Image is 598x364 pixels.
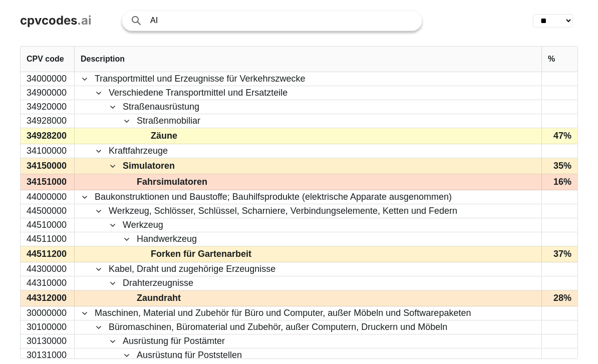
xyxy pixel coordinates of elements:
span: Transportmittel und Erzeugnisse für Verkehrszwecke [95,73,306,85]
div: 28% [541,290,577,306]
span: Drahterzeugnisse [123,277,193,289]
div: 30100000 [21,320,75,334]
div: 30130000 [21,334,75,348]
span: Straßenmobiliar [137,115,200,127]
span: Zäune [151,129,177,143]
div: 34928200 [21,128,75,144]
span: % [548,55,555,64]
span: Ausrüstung für Postämter [123,335,225,347]
div: 34100000 [21,144,75,158]
span: Werkzeug [123,219,163,231]
span: Büromaschinen, Büromaterial und Zubehör, außer Computern, Druckern und Möbeln [109,321,447,333]
div: 34920000 [21,100,75,114]
span: .ai [77,13,92,28]
span: Maschinen, Material und Zubehör für Büro und Computer, außer Möbeln und Softwarepaketen [95,307,471,319]
div: 44000000 [21,190,75,204]
span: Zaundraht [137,291,181,305]
div: 47% [541,128,577,144]
div: 30000000 [21,306,75,320]
div: 35% [541,158,577,174]
div: 44510000 [21,218,75,232]
span: Werkzeug, Schlösser, Schlüssel, Scharniere, Verbindungselemente, Ketten und Federn [109,205,457,217]
span: Forken für Gartenarbeit [151,247,251,261]
span: Description [81,55,125,64]
span: Baukonstruktionen und Baustoffe; Bauhilfsprodukte (elektrische Apparate ausgenommen) [95,191,452,203]
div: 44312000 [21,290,75,306]
div: 44500000 [21,204,75,218]
div: 37% [541,246,577,262]
div: 34150000 [21,158,75,174]
div: 34000000 [21,72,75,86]
div: 44310000 [21,276,75,290]
div: 34151000 [21,174,75,190]
span: Fahrsimulatoren [137,175,207,189]
div: 44511200 [21,246,75,262]
span: Straßenausrüstung [123,101,199,113]
span: Verschiedene Transportmittel und Ersatzteile [109,87,287,99]
a: cpvcodes.ai [20,14,92,28]
span: CPV code [27,55,64,64]
span: Simulatoren [123,159,175,173]
input: Search products or services... [150,11,412,31]
span: cpvcodes [20,13,77,28]
div: 44300000 [21,262,75,276]
div: 44511000 [21,232,75,246]
span: Ausrüstung für Poststellen [137,349,242,361]
div: 34928000 [21,114,75,128]
div: 30131000 [21,348,75,362]
span: Kraftfahrzeuge [109,145,168,157]
span: Kabel, Draht und zugehörige Erzeugnisse [109,263,275,275]
span: Handwerkzeug [137,233,197,245]
div: 16% [541,174,577,190]
div: 34900000 [21,86,75,100]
